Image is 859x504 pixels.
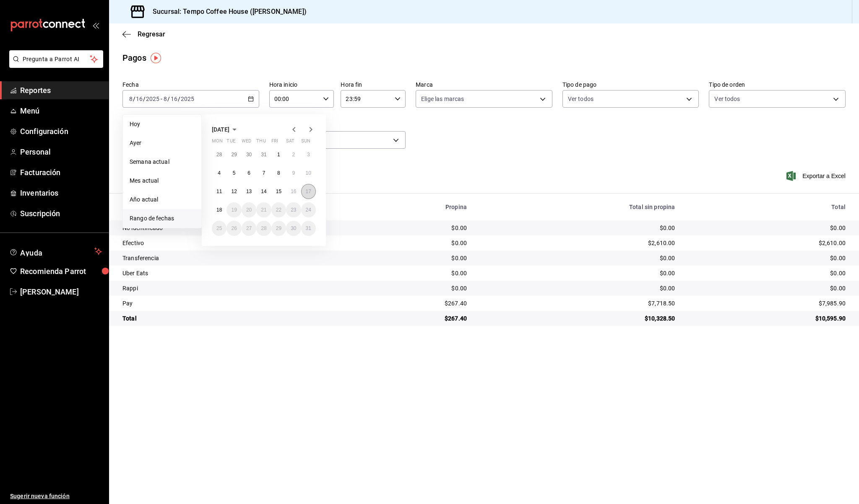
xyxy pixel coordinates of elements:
abbr: August 21, 2025 [261,207,266,213]
abbr: August 23, 2025 [291,207,296,213]
div: Total [688,204,846,210]
div: $0.00 [355,239,467,247]
button: August 26, 2025 [226,221,241,236]
button: August 5, 2025 [226,165,241,181]
button: August 13, 2025 [242,184,256,199]
div: $10,595.90 [688,314,846,323]
button: August 6, 2025 [242,165,256,181]
abbr: August 20, 2025 [246,207,252,213]
div: $0.00 [480,224,675,232]
abbr: August 10, 2025 [306,170,311,176]
abbr: Tuesday [226,138,235,147]
button: August 4, 2025 [212,165,226,181]
span: Recomienda Parrot [20,266,102,277]
span: Ver todos [714,95,740,103]
button: August 27, 2025 [242,221,256,236]
abbr: Monday [212,138,223,147]
abbr: August 17, 2025 [306,189,311,194]
abbr: July 29, 2025 [231,152,237,158]
abbr: August 14, 2025 [261,189,266,194]
div: $0.00 [355,224,467,232]
button: August 22, 2025 [271,202,286,217]
button: August 10, 2025 [301,165,316,181]
abbr: July 28, 2025 [216,152,222,158]
button: August 20, 2025 [242,202,256,217]
label: Tipo de pago [562,82,699,88]
div: $0.00 [355,254,467,262]
button: [DATE] [212,124,239,134]
button: August 2, 2025 [286,147,301,162]
button: August 18, 2025 [212,202,226,217]
abbr: July 31, 2025 [261,152,266,158]
span: / [133,96,135,102]
input: ---- [146,96,160,102]
div: Efectivo [122,239,342,247]
abbr: August 31, 2025 [306,225,311,231]
abbr: Sunday [301,138,310,147]
abbr: August 28, 2025 [261,225,266,231]
abbr: August 11, 2025 [216,189,222,194]
label: Hora inicio [269,82,334,88]
span: Hoy [130,120,195,129]
abbr: August 26, 2025 [231,225,237,231]
span: Pregunta a Parrot AI [23,55,90,64]
span: Inventarios [20,187,102,199]
button: Regresar [122,30,165,38]
span: Elige las marcas [421,95,464,103]
button: August 12, 2025 [226,184,241,199]
button: August 30, 2025 [286,221,301,236]
div: $0.00 [480,284,675,292]
span: Exportar a Excel [788,171,846,181]
button: Tooltip marker [151,53,161,63]
abbr: August 9, 2025 [292,170,295,176]
abbr: Friday [271,138,278,147]
div: Pagos [122,52,146,64]
button: August 24, 2025 [301,202,316,217]
abbr: August 12, 2025 [231,189,237,194]
span: Semana actual [130,158,195,166]
button: August 8, 2025 [271,165,286,181]
div: Propina [355,204,467,210]
button: August 1, 2025 [271,147,286,162]
span: - [161,96,162,102]
div: Transferencia [122,254,342,262]
button: August 31, 2025 [301,221,316,236]
label: Hora fin [341,82,406,88]
span: Mes actual [130,176,195,185]
span: Sugerir nueva función [10,492,102,501]
abbr: August 3, 2025 [307,152,310,158]
button: July 31, 2025 [256,147,271,162]
abbr: August 13, 2025 [246,189,252,194]
button: August 28, 2025 [256,221,271,236]
span: Rango de fechas [130,214,195,223]
abbr: August 16, 2025 [291,189,296,194]
span: Ver todos [568,95,593,103]
div: Total sin propina [480,204,675,210]
input: -- [163,96,167,102]
div: $0.00 [688,254,846,262]
a: Pregunta a Parrot AI [6,61,103,70]
abbr: August 8, 2025 [277,170,280,176]
span: [PERSON_NAME] [20,286,102,297]
button: August 29, 2025 [271,221,286,236]
button: August 14, 2025 [256,184,271,199]
div: $0.00 [480,269,675,277]
button: August 9, 2025 [286,165,301,181]
button: Pregunta a Parrot AI [9,50,103,68]
button: open_drawer_menu [92,22,99,28]
abbr: August 27, 2025 [246,225,252,231]
abbr: August 25, 2025 [216,225,222,231]
div: $0.00 [480,254,675,262]
h3: Sucursal: Tempo Coffee House ([PERSON_NAME]) [146,7,307,17]
input: -- [129,96,133,102]
abbr: August 5, 2025 [233,170,236,176]
div: $10,328.50 [480,314,675,323]
span: Año actual [130,195,195,204]
div: $267.40 [355,314,467,323]
div: Total [122,314,342,323]
button: August 7, 2025 [256,165,271,181]
div: $0.00 [355,284,467,292]
button: August 11, 2025 [212,184,226,199]
abbr: August 30, 2025 [291,225,296,231]
button: August 25, 2025 [212,221,226,236]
